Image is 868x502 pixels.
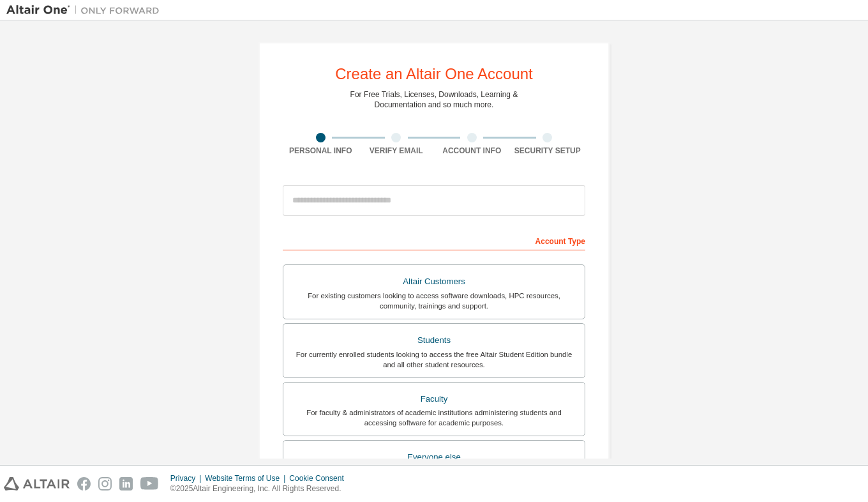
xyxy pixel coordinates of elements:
div: Students [291,331,577,349]
div: Everyone else [291,448,577,466]
div: Personal Info [283,146,359,156]
div: For Free Trials, Licenses, Downloads, Learning & Documentation and so much more. [350,89,518,110]
div: Create an Altair One Account [335,66,533,82]
img: altair_logo.svg [4,477,70,491]
div: For existing customers looking to access software downloads, HPC resources, community, trainings ... [291,291,577,311]
img: youtube.svg [140,477,159,491]
div: For currently enrolled students looking to access the free Altair Student Edition bundle and all ... [291,349,577,370]
div: Website Terms of Use [205,473,289,483]
div: Altair Customers [291,273,577,291]
div: Account Type [283,230,585,250]
img: facebook.svg [77,477,91,491]
div: Faculty [291,390,577,408]
div: Privacy [170,473,205,483]
div: Security Setup [510,146,586,156]
p: © 2025 Altair Engineering, Inc. All Rights Reserved. [170,483,352,494]
img: linkedin.svg [119,477,133,491]
div: Verify Email [359,146,435,156]
img: instagram.svg [98,477,112,491]
img: Altair One [6,4,166,17]
div: Cookie Consent [289,473,351,483]
div: For faculty & administrators of academic institutions administering students and accessing softwa... [291,407,577,428]
div: Account Info [434,146,510,156]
